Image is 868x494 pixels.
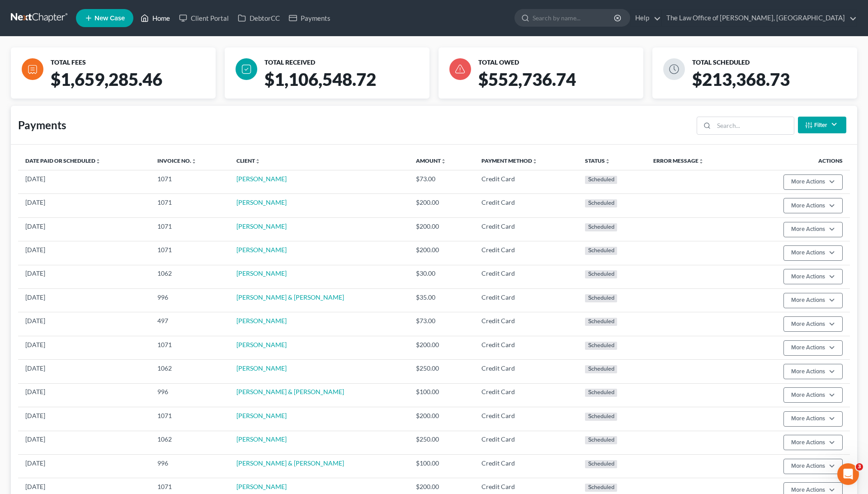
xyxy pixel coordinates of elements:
button: Filter [798,117,846,133]
th: Actions [742,152,850,170]
a: [PERSON_NAME] [236,222,287,230]
div: Scheduled [585,270,617,278]
a: Help [631,10,661,26]
td: 1062 [150,360,229,383]
i: unfold_more [191,159,197,164]
a: [PERSON_NAME] [236,246,287,254]
button: More Actions [783,198,843,213]
div: $552,736.74 [475,69,651,99]
a: [PERSON_NAME] [236,412,287,419]
div: Scheduled [585,247,617,255]
td: $200.00 [409,336,474,359]
i: unfold_more [441,159,446,164]
a: Client Portal [175,10,233,26]
td: [DATE] [18,265,150,288]
div: Scheduled [585,294,617,302]
td: Credit Card [474,289,578,312]
div: TOTAL RECEIVED [264,58,426,67]
input: Search by name... [533,9,615,26]
td: 1062 [150,265,229,288]
div: TOTAL SCHEDULED [692,58,854,67]
td: 1062 [150,431,229,454]
td: 1071 [150,217,229,241]
button: More Actions [783,387,843,403]
button: More Actions [783,411,843,427]
td: Credit Card [474,336,578,359]
a: [PERSON_NAME] [236,269,287,277]
a: [PERSON_NAME] [236,317,287,325]
td: [DATE] [18,312,150,336]
a: [PERSON_NAME] [236,364,287,372]
td: Credit Card [474,454,578,478]
div: Scheduled [585,199,617,207]
a: [PERSON_NAME] & [PERSON_NAME] [236,388,344,395]
a: [PERSON_NAME] [236,483,287,490]
td: 996 [150,383,229,407]
div: $1,659,285.46 [47,69,223,99]
a: [PERSON_NAME] [236,198,287,206]
div: Scheduled [585,389,617,397]
td: Credit Card [474,407,578,431]
div: Scheduled [585,413,617,421]
td: $250.00 [409,360,474,383]
a: Statusunfold_more [585,157,610,164]
td: 1071 [150,241,229,265]
span: 3 [856,463,863,470]
div: Scheduled [585,223,617,231]
button: More Actions [783,459,843,474]
button: More Actions [783,245,843,261]
a: DebtorCC [233,10,284,26]
div: Scheduled [585,365,617,373]
td: [DATE] [18,289,150,312]
td: Credit Card [474,194,578,217]
span: New Case [94,15,125,22]
td: $200.00 [409,241,474,265]
td: Credit Card [474,170,578,194]
td: Credit Card [474,217,578,241]
td: [DATE] [18,360,150,383]
div: Scheduled [585,318,617,326]
a: Amountunfold_more [416,157,446,164]
td: 497 [150,312,229,336]
td: [DATE] [18,217,150,241]
div: Scheduled [585,460,617,468]
td: $100.00 [409,454,474,478]
i: unfold_more [95,159,101,164]
i: unfold_more [698,159,704,164]
img: icon-file-b29cf8da5eedfc489a46aaea687006073f244b5a23b9e007f89f024b0964413f.svg [22,58,43,80]
div: Scheduled [585,342,617,350]
i: unfold_more [255,159,260,164]
td: Credit Card [474,265,578,288]
button: More Actions [783,269,843,284]
td: [DATE] [18,454,150,478]
iframe: Intercom live chat [837,463,859,485]
button: More Actions [783,435,843,450]
td: 996 [150,289,229,312]
a: [PERSON_NAME] [236,341,287,348]
a: [PERSON_NAME] & [PERSON_NAME] [236,293,344,301]
a: [PERSON_NAME] & [PERSON_NAME] [236,459,344,467]
td: $250.00 [409,431,474,454]
a: The Law Office of [PERSON_NAME], [GEOGRAPHIC_DATA] [662,10,857,26]
button: More Actions [783,316,843,332]
a: Clientunfold_more [236,157,260,164]
td: Credit Card [474,431,578,454]
div: Scheduled [585,176,617,184]
button: More Actions [783,174,843,190]
img: icon-clock-d73164eb2ae29991c6cfd87df313ee0fe99a8f842979cbe5c34fb2ad7dc89896.svg [663,58,685,80]
td: [DATE] [18,383,150,407]
td: [DATE] [18,170,150,194]
td: $200.00 [409,217,474,241]
td: $100.00 [409,383,474,407]
a: Payments [284,10,335,26]
td: [DATE] [18,336,150,359]
td: [DATE] [18,407,150,431]
td: 1071 [150,194,229,217]
td: $73.00 [409,312,474,336]
div: TOTAL FEES [51,58,212,67]
td: $35.00 [409,289,474,312]
div: Scheduled [585,436,617,444]
td: Credit Card [474,383,578,407]
div: Payments [18,118,66,132]
div: $213,368.73 [689,69,864,99]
